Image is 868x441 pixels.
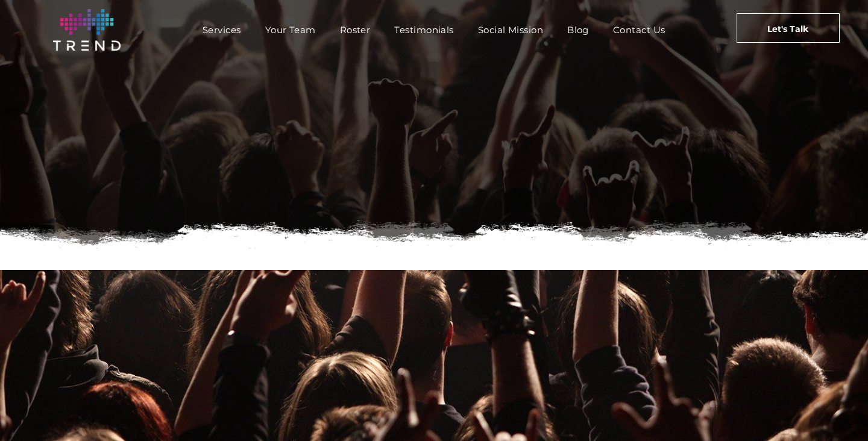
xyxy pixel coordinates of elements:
[737,13,840,43] a: Let's Talk
[190,21,253,39] a: Services
[53,9,121,51] img: logo
[555,21,601,39] a: Blog
[328,21,383,39] a: Roster
[253,21,328,39] a: Your Team
[382,21,465,39] a: Testimonials
[466,21,555,39] a: Social Mission
[601,21,678,39] a: Contact Us
[767,14,808,44] span: Let's Talk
